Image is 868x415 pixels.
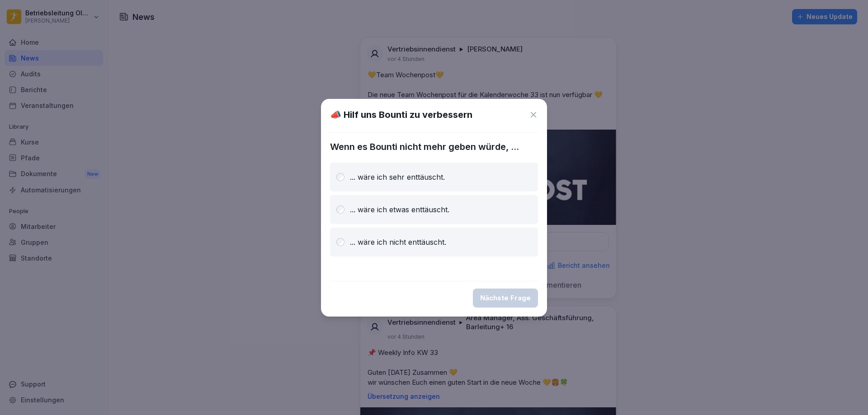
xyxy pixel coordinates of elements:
button: Nächste Frage [473,289,538,308]
h1: 📣 Hilf uns Bounti zu verbessern [330,108,472,121]
p: ... wäre ich sehr enttäuscht. [350,172,445,182]
p: Wenn es Bounti nicht mehr geben würde, ... [330,140,538,154]
p: ... wäre ich etwas enttäuscht. [350,204,449,215]
div: Nächste Frage [480,293,531,303]
p: ... wäre ich nicht enttäuscht. [350,237,446,247]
